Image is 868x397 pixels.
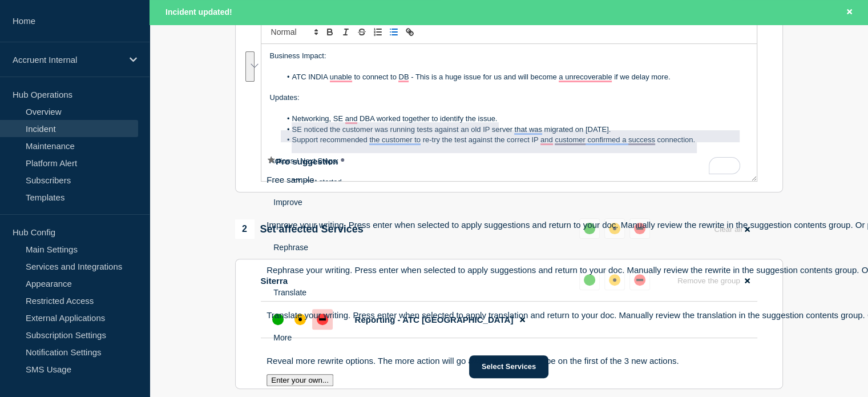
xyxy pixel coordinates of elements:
button: Toggle link [402,25,418,39]
span: Font size [266,25,322,39]
span: Incident updated! [165,7,232,17]
p: Accruent Internal [13,55,122,65]
li: Networking, SE and DBA worked together to identify the issue. [281,114,748,124]
p: Business Impact: [270,51,748,61]
p: Siterra [261,276,288,286]
p: Updates: [270,93,748,103]
button: Toggle strikethrough text [354,25,370,39]
button: Toggle bold text [322,25,338,39]
button: Toggle italic text [338,25,354,39]
button: Toggle ordered list [370,25,386,39]
div: Set affected Services [235,219,364,239]
li: SE noticed the customer was running tests against an old IP server that was migrated on [DATE]. [281,125,748,135]
li: ATC INDIA unable to connect to DB - This is a huge issue for us and will become a unrecoverable i... [281,72,748,82]
div: To enrich screen reader interactions, please activate Accessibility in Grammarly extension settings [261,44,757,181]
button: Close banner [842,6,857,19]
button: Toggle bulleted list [386,25,402,39]
span: 2 [235,219,255,239]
